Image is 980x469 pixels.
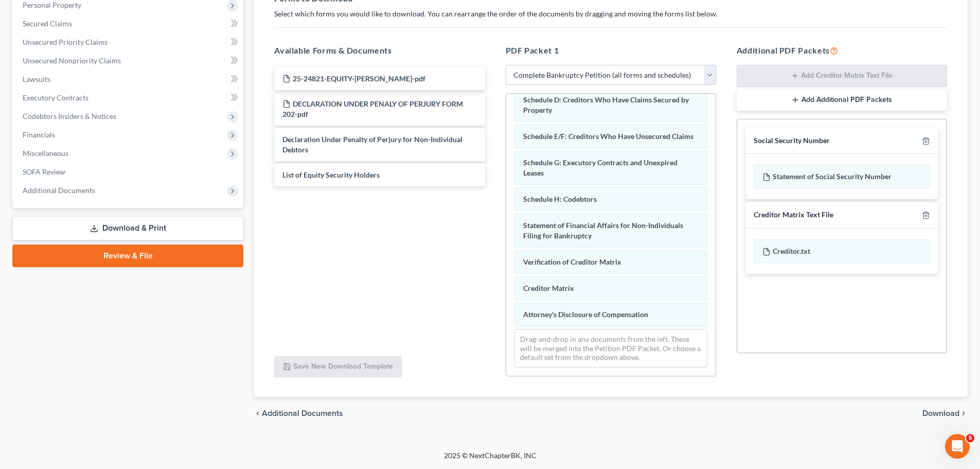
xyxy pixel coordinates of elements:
[23,38,108,46] span: Unsecured Priority Claims
[737,65,947,88] button: Add Creditor Matrix Text File
[23,19,72,28] span: Secured Claims
[23,112,116,120] span: Codebtors Insiders & Notices
[23,93,88,102] span: Executory Contracts
[282,99,463,118] span: DECLARATION UNDER PENALY OF PERJURY FORM 202-pdf
[523,195,597,203] span: Schedule H: Codebtors
[14,89,243,107] a: Executory Contracts
[23,149,68,158] span: Miscellaneous
[737,89,947,111] button: Add Additional PDF Packets
[262,409,343,418] span: Additional Documents
[754,165,930,188] div: Statement of Social Security Number
[23,56,121,65] span: Unsecured Nonpriority Claims
[754,239,930,263] div: Creditor.txt
[274,356,402,378] button: Save New Download Template
[523,310,648,319] span: Attorney's Disclosure of Compensation
[523,257,621,266] span: Verification of Creditor Matrix
[23,130,55,139] span: Financials
[523,221,683,240] span: Statement of Financial Affairs for Non-Individuals Filing for Bankruptcy
[754,136,830,146] div: Social Security Number
[506,44,716,57] h5: PDF Packet 1
[14,163,243,181] a: SOFA Review
[12,216,243,240] a: Download & Print
[293,74,425,83] span: 25-24821-EQUITY-[PERSON_NAME]-pdf
[197,450,783,469] div: 2025 © NextChapterBK, INC
[523,284,574,292] span: Creditor Matrix
[12,245,243,267] a: Review & File
[282,135,462,154] span: Declaration Under Penalty of Perjury for Non-Individual Debtors
[523,95,689,114] span: Schedule D: Creditors Who Have Claims Secured by Property
[14,33,243,51] a: Unsecured Priority Claims
[23,75,50,83] span: Lawsuits
[959,409,968,418] i: chevron_right
[14,14,243,33] a: Secured Claims
[922,409,959,418] span: Download
[23,186,95,195] span: Additional Documents
[282,170,380,179] span: List of Equity Security Holders
[945,434,970,459] iframe: Intercom live chat
[523,158,678,177] span: Schedule G: Executory Contracts and Unexpired Leases
[966,434,974,442] span: 5
[14,51,243,70] a: Unsecured Nonpriority Claims
[514,329,707,368] div: Drag-and-drop in any documents from the left. These will be merged into the Petition PDF Packet. ...
[23,167,65,176] span: SOFA Review
[274,44,485,57] h5: Available Forms & Documents
[23,1,81,9] span: Personal Property
[254,409,343,418] a: chevron_left Additional Documents
[274,9,947,19] p: Select which forms you would like to download. You can rearrange the order of the documents by dr...
[523,132,693,141] span: Schedule E/F: Creditors Who Have Unsecured Claims
[254,409,262,418] i: chevron_left
[922,409,968,418] button: Download chevron_right
[754,210,833,220] div: Creditor Matrix Text File
[737,44,947,57] h5: Additional PDF Packets
[14,70,243,89] a: Lawsuits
